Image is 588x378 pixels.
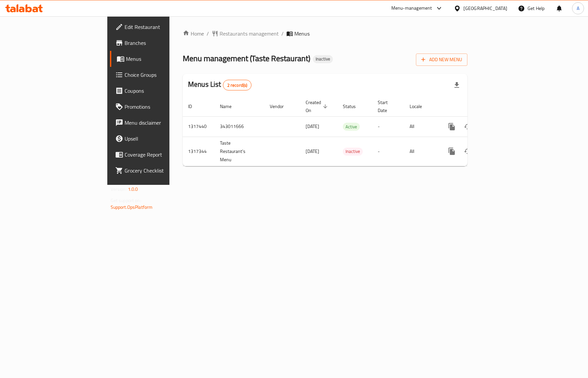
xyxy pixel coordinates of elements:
button: more [444,119,460,135]
span: Upsell [125,135,200,143]
td: 343011666 [215,116,264,137]
span: Status [343,102,364,110]
td: All [404,137,439,166]
span: [DATE] [306,147,319,156]
span: Branches [125,39,200,47]
span: Created On [306,98,330,114]
a: Menus [110,51,206,67]
a: Menu disclaimer [110,115,206,131]
span: Locale [410,102,431,110]
span: Name [220,102,240,110]
a: Coupons [110,83,206,99]
span: Vendor [270,102,292,110]
th: Actions [439,96,513,117]
td: Taste Restaurant's Menu [215,137,264,166]
span: Menu management ( Taste Restaurant ) [183,51,310,66]
div: Menu-management [391,4,432,12]
a: Promotions [110,99,206,115]
a: Restaurants management [212,30,279,38]
span: Promotions [125,103,200,111]
span: 1.0.0 [128,185,138,193]
span: Menus [126,55,200,63]
a: Grocery Checklist [110,163,206,179]
div: Total records count [223,80,252,90]
li: / [207,30,209,38]
span: Inactive [313,56,333,62]
a: Coverage Report [110,147,206,163]
button: Change Status [460,119,476,135]
span: Get support on: [111,196,141,205]
div: Inactive [313,55,333,63]
h2: Menus List [188,79,251,90]
td: All [404,116,439,137]
span: Menu disclaimer [125,119,200,127]
span: Version: [111,185,127,193]
a: Branches [110,35,206,51]
span: Coverage Report [125,151,200,159]
span: Start Date [378,98,396,114]
a: Choice Groups [110,67,206,83]
a: Edit Restaurant [110,19,206,35]
button: Change Status [460,143,476,159]
span: 2 record(s) [223,82,251,88]
span: Inactive [343,148,363,155]
span: [DATE] [306,122,319,131]
span: Restaurants management [220,30,279,38]
span: A [577,5,579,12]
span: Coupons [125,87,200,95]
div: Inactive [343,148,363,156]
button: more [444,143,460,159]
a: Upsell [110,131,206,147]
span: Edit Restaurant [125,23,200,31]
div: [GEOGRAPHIC_DATA] [463,5,507,12]
span: Choice Groups [125,71,200,79]
span: ID [188,102,201,110]
span: Add New Menu [421,56,462,64]
li: / [281,30,284,38]
span: Grocery Checklist [125,167,200,175]
span: Menus [294,30,310,38]
td: - [372,137,404,166]
button: Add New Menu [416,54,467,66]
table: enhanced table [183,96,513,166]
a: Support.OpsPlatform [111,203,153,211]
div: Export file [449,77,465,93]
span: Active [343,123,360,131]
td: - [372,116,404,137]
nav: breadcrumb [183,30,467,38]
